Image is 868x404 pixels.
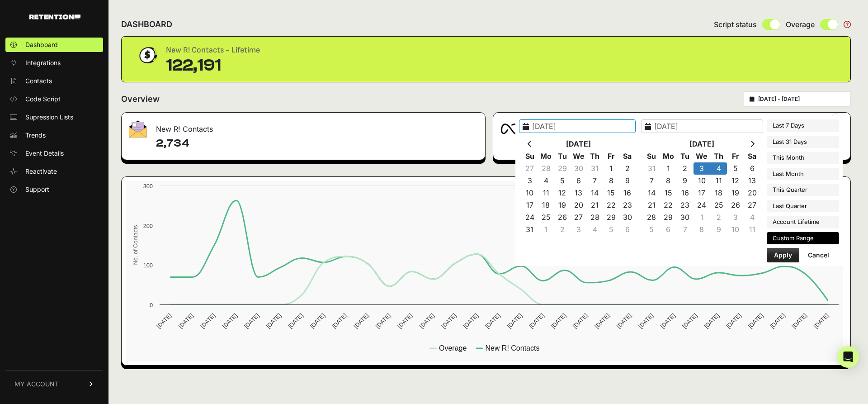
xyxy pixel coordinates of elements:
a: Dashboard [5,38,103,52]
td: 9 [677,175,693,187]
th: Su [522,150,538,162]
button: Apply [767,248,799,262]
td: 1 [538,223,554,236]
text: [DATE] [287,312,304,329]
text: [DATE] [484,312,501,329]
td: 8 [693,223,710,236]
text: [DATE] [790,312,808,329]
td: 4 [538,175,554,187]
td: 10 [727,223,744,236]
text: [DATE] [725,312,742,329]
td: 31 [643,162,660,175]
div: New R! Contacts [122,113,485,140]
td: 6 [660,223,677,236]
a: Contacts [5,74,103,88]
td: 30 [571,162,587,175]
span: Script status [714,19,757,30]
td: 29 [554,162,571,175]
td: 21 [587,199,603,211]
td: 5 [727,162,744,175]
td: 7 [587,175,603,187]
text: [DATE] [264,312,282,329]
text: [DATE] [703,312,720,329]
text: 100 [143,262,152,269]
text: [DATE] [615,312,633,329]
text: [DATE] [352,312,370,329]
li: Last Month [767,168,839,181]
button: Cancel [801,248,836,262]
td: 8 [660,175,677,187]
td: 20 [744,187,760,199]
td: 4 [744,211,760,223]
td: 3 [693,162,710,175]
td: 13 [744,175,760,187]
td: 11 [744,223,760,236]
span: Overage [786,19,815,30]
td: 1 [603,162,619,175]
a: Event Details [5,146,103,161]
text: 300 [143,183,152,190]
th: We [693,150,710,162]
td: 15 [603,187,619,199]
td: 26 [554,211,571,223]
th: Tu [554,150,571,162]
td: 27 [522,162,538,175]
div: Meta Audience [493,113,850,140]
td: 27 [571,211,587,223]
td: 11 [538,187,554,199]
td: 1 [660,162,677,175]
text: [DATE] [462,312,479,329]
td: 18 [538,199,554,211]
th: Su [643,150,660,162]
td: 2 [677,162,693,175]
th: Mo [660,150,677,162]
td: 14 [587,187,603,199]
li: Last 31 Days [767,136,839,148]
td: 7 [677,223,693,236]
span: Contacts [25,76,52,86]
td: 23 [619,199,636,211]
td: 27 [744,199,760,211]
td: 13 [571,187,587,199]
td: 6 [744,162,760,175]
span: Supression Lists [25,113,73,122]
td: 28 [587,211,603,223]
text: [DATE] [659,312,676,329]
div: 122,191 [166,57,260,75]
div: Open Intercom Messenger [837,346,859,368]
td: 22 [660,199,677,211]
td: 16 [677,187,693,199]
a: Integrations [5,56,103,70]
a: Reactivate [5,164,103,179]
td: 9 [710,223,727,236]
text: 200 [143,223,152,229]
h2: DASHBOARD [121,18,172,31]
li: Account Lifetime [767,216,839,228]
th: We [571,150,587,162]
text: [DATE] [330,312,348,329]
li: Custom Range [767,232,839,245]
td: 21 [643,199,660,211]
span: Reactivate [25,167,57,176]
text: [DATE] [746,312,764,329]
img: fa-envelope-19ae18322b30453b285274b1b8af3d052b27d846a4fbe8435d1a52b978f639a2.png [129,120,147,138]
th: Sa [744,150,760,162]
div: New R! Contacts - Lifetime [166,44,260,57]
td: 9 [619,175,636,187]
td: 19 [554,199,571,211]
img: fa-meta-2f981b61bb99beabf952f7030308934f19ce035c18b003e963880cc3fabeebb7.png [500,124,519,134]
th: Tu [677,150,693,162]
h4: 2,734 [156,136,478,151]
td: 7 [643,175,660,187]
span: Code Script [25,95,61,104]
td: 12 [727,175,744,187]
td: 26 [727,199,744,211]
a: Support [5,182,103,197]
text: [DATE] [199,312,217,329]
text: [DATE] [505,312,523,329]
td: 30 [619,211,636,223]
td: 4 [710,162,727,175]
text: [DATE] [177,312,194,329]
td: 18 [710,187,727,199]
td: 15 [660,187,677,199]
